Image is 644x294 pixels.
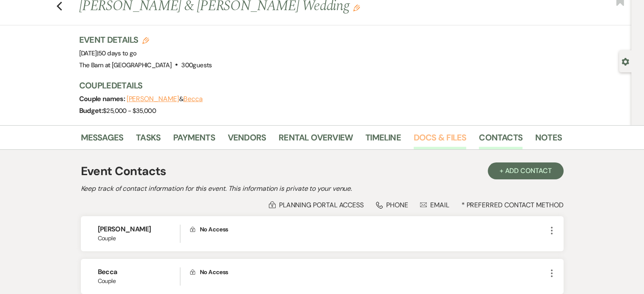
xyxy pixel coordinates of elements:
[488,162,564,179] button: + Add Contact
[622,57,629,65] button: Open lead details
[79,49,137,58] span: [DATE]
[79,61,171,69] span: The Barn at [GEOGRAPHIC_DATA]
[127,95,203,103] span: &
[181,61,212,69] span: 300 guests
[479,131,522,149] a: Contacts
[136,131,160,149] a: Tasks
[97,49,137,58] span: |
[79,80,553,91] h3: Couple Details
[79,94,127,103] span: Couple names:
[79,34,212,46] h3: Event Details
[279,131,353,149] a: Rental Overview
[173,131,215,149] a: Payments
[228,131,266,149] a: Vendors
[98,277,180,286] span: Couple
[79,106,103,115] span: Budget:
[103,107,156,115] span: $25,000 - $35,000
[535,131,562,149] a: Notes
[376,201,408,209] div: Phone
[183,96,203,102] button: Becca
[365,131,401,149] a: Timeline
[98,225,180,234] h6: [PERSON_NAME]
[200,225,228,233] span: No Access
[98,234,180,243] span: Couple
[127,96,179,102] button: [PERSON_NAME]
[353,4,360,11] button: Edit
[81,201,564,209] div: * Preferred Contact Method
[200,268,228,276] span: No Access
[81,162,166,180] h1: Event Contacts
[81,184,564,194] h2: Keep track of contact information for this event. This information is private to your venue.
[269,201,364,209] div: Planning Portal Access
[81,131,124,149] a: Messages
[414,131,466,149] a: Docs & Files
[420,201,449,209] div: Email
[98,267,180,277] h6: Becca
[98,49,137,58] span: 50 days to go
